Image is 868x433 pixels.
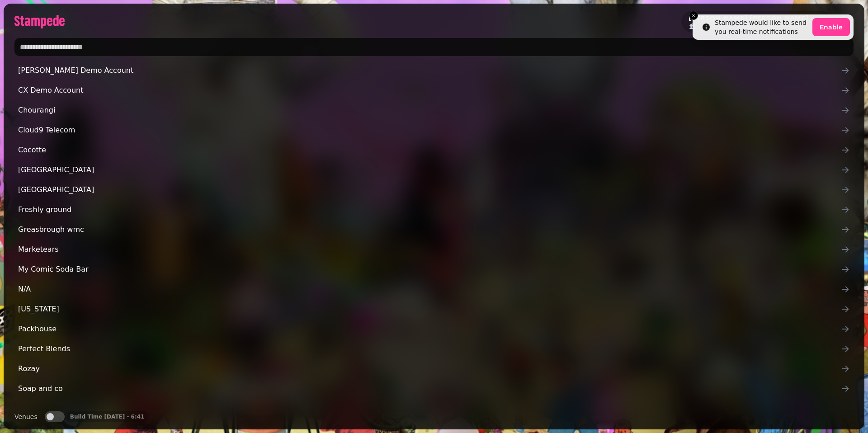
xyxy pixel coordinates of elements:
a: Freshly ground [14,201,854,219]
span: [PERSON_NAME] Demo Account [18,65,841,76]
a: [US_STATE] [14,300,854,318]
a: Perfect Blends [14,340,854,358]
a: Rozay [14,360,854,378]
span: Soap and co [18,383,841,394]
a: Cocotte [14,141,854,159]
a: CX Demo Account [14,81,854,99]
a: N/A [14,280,854,298]
span: [GEOGRAPHIC_DATA] [18,184,841,195]
span: Greasbrough wmc [18,224,841,235]
div: Stampede would like to send you real-time notifications [715,18,809,36]
a: Marketears [14,240,854,259]
span: Packhouse [18,324,841,334]
a: [GEOGRAPHIC_DATA] [14,161,854,179]
span: N/A [18,284,841,295]
span: My Comic Soda Bar [18,264,841,275]
span: Cloud9 Telecom [18,125,841,136]
a: Stampede Root Org [14,400,854,418]
button: Enable [812,18,850,36]
a: Chourangi [14,101,854,119]
span: Rozay [18,363,841,374]
a: [PERSON_NAME] Demo Account [14,61,854,80]
label: Venues [14,411,38,422]
a: Soap and co [14,380,854,398]
a: [GEOGRAPHIC_DATA] [14,181,854,199]
p: Build Time [DATE] - 6:41 [70,413,145,420]
h2: [PERSON_NAME] [PERSON_NAME] [689,14,808,23]
a: My Comic Soda Bar [14,260,854,278]
span: [US_STATE] [18,304,841,315]
span: Perfect Blends [18,344,841,354]
a: Cloud9 Telecom [14,121,854,139]
a: Greasbrough wmc [14,221,854,239]
span: Cocotte [18,145,841,155]
span: Marketears [18,244,841,255]
a: Packhouse [14,320,854,338]
span: Chourangi [18,105,841,116]
span: [GEOGRAPHIC_DATA] [18,165,841,175]
button: Close toast [689,11,698,20]
span: CX Demo Account [18,85,841,96]
span: Freshly ground [18,204,841,215]
img: logo [14,15,65,28]
span: Stampede Root Org [18,403,841,414]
